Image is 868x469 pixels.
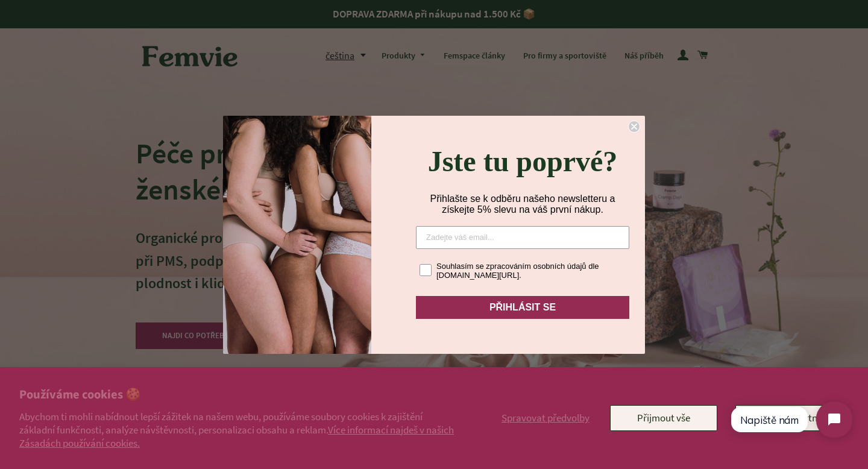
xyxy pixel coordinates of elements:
[19,423,454,450] a: Více informací najdeš v našich Zásadách používání cookies.
[628,121,640,133] button: Close dialog
[428,145,618,177] span: Jste tu poprvé?
[19,410,458,450] p: Abychom ti mohli nabídnout lepší zážitek na našem webu, používáme soubory cookies k zajištění zák...
[720,391,863,448] iframe: Tidio Chat
[19,386,458,404] h2: Používáme cookies 🍪
[436,262,615,280] div: Souhlasím se zpracováním osobních údajů dle [DOMAIN_NAME][URL].
[499,405,592,430] button: Spravovat předvolby
[610,405,717,430] button: Přijmout vše
[416,296,629,319] button: PŘIHLÁSIT SE
[502,411,590,424] span: Spravovat předvolby
[416,226,629,249] input: Zadejte váš email...
[430,194,615,215] span: Přihlašte se k odběru našeho newsletteru a získejte 5% slevu na váš první nákup.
